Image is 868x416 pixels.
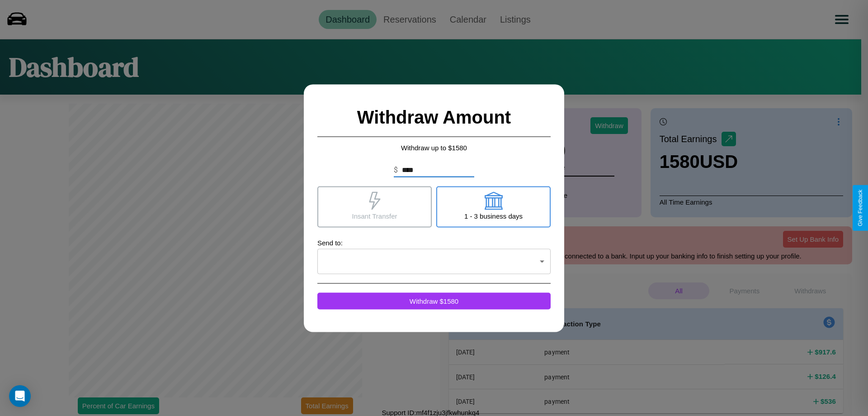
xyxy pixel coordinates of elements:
h2: Withdraw Amount [317,98,551,137]
p: 1 - 3 business days [464,210,523,222]
p: $ [394,164,398,175]
div: Open Intercom Messenger [9,385,31,407]
div: Give Feedback [857,190,863,226]
p: Send to: [317,236,551,249]
button: Withdraw $1580 [317,292,551,309]
p: Withdraw up to $ 1580 [317,141,551,153]
p: Insant Transfer [352,210,397,222]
